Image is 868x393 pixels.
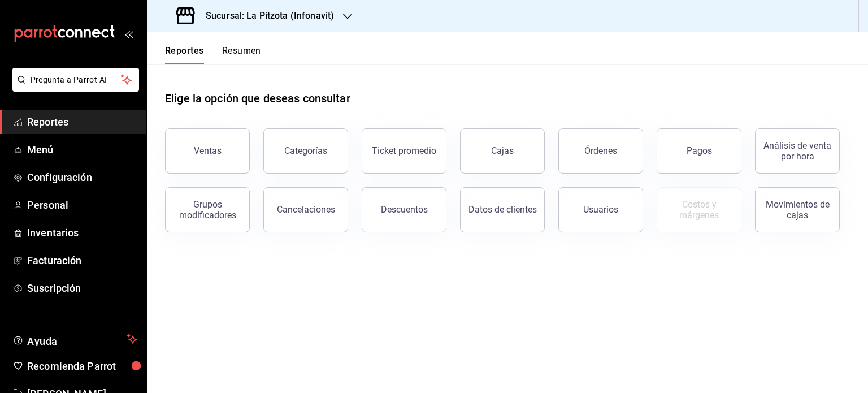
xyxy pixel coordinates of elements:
span: Facturación [27,253,137,268]
button: Pagos [657,128,741,174]
span: Configuración [27,170,137,185]
button: Órdenes [558,128,643,174]
button: Resumen [222,45,261,64]
div: Cajas [491,145,514,156]
button: Reportes [165,45,204,64]
div: Órdenes [584,145,617,156]
div: Movimientos de cajas [762,199,832,221]
button: Movimientos de cajas [755,187,840,232]
button: Ventas [165,128,250,174]
button: Categorías [263,128,348,174]
span: Menú [27,142,137,157]
div: Categorías [284,145,327,156]
span: Recomienda Parrot [27,359,137,374]
button: Contrata inventarios para ver este reporte [657,187,741,232]
div: Datos de clientes [468,204,537,215]
a: Pregunta a Parrot AI [8,82,139,94]
button: open_drawer_menu [124,29,133,38]
span: Pregunta a Parrot AI [31,74,121,86]
div: Ventas [194,145,222,156]
button: Cancelaciones [263,187,348,232]
div: Análisis de venta por hora [762,140,832,162]
h1: Elige la opción que deseas consultar [165,90,350,107]
div: Costos y márgenes [664,199,734,221]
div: Grupos modificadores [172,199,242,221]
button: Usuarios [558,187,643,232]
div: Usuarios [583,204,618,215]
span: Suscripción [27,280,137,296]
div: Cancelaciones [277,204,335,215]
div: navigation tabs [165,45,261,64]
button: Datos de clientes [460,187,545,232]
button: Cajas [460,128,545,174]
button: Análisis de venta por hora [755,128,840,174]
span: Ayuda [27,332,123,346]
button: Grupos modificadores [165,187,250,232]
button: Ticket promedio [362,128,446,174]
h3: Sucursal: La Pitzota (Infonavit) [197,9,334,23]
span: Inventarios [27,225,137,240]
div: Descuentos [381,204,428,215]
span: Personal [27,197,137,213]
button: Pregunta a Parrot AI [12,68,139,92]
button: Descuentos [362,187,446,232]
div: Pagos [687,145,712,156]
span: Reportes [27,114,137,129]
div: Ticket promedio [372,145,436,156]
